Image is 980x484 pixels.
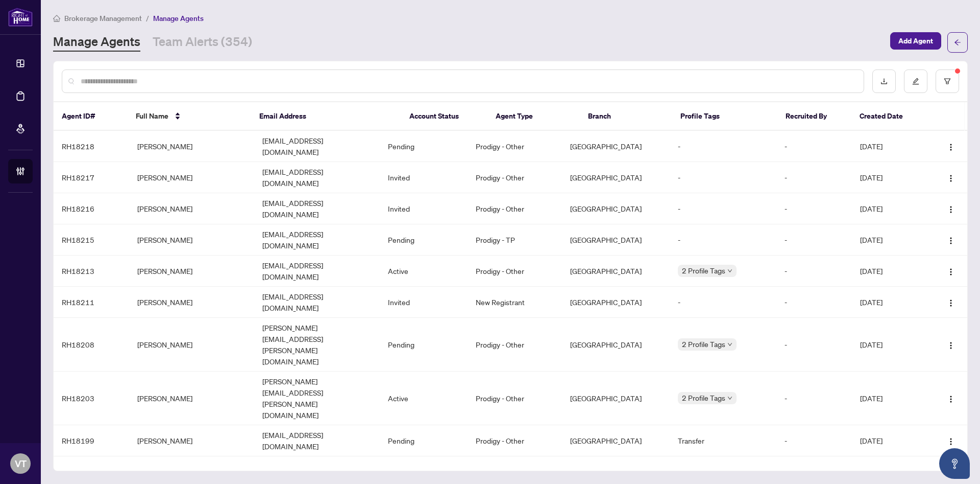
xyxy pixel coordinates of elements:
td: Transfer [670,425,776,456]
td: - [776,372,852,425]
span: down [727,268,732,273]
th: Email Address [251,102,401,131]
button: Logo [943,263,959,279]
span: VT [15,456,27,471]
td: - [776,162,852,193]
img: Logo [947,143,955,151]
td: [PERSON_NAME] [129,318,255,372]
span: Full Name [136,110,168,122]
td: [GEOGRAPHIC_DATA] [562,372,670,425]
th: Profile Tags [672,102,777,131]
button: Logo [943,294,959,310]
td: [DATE] [852,425,927,456]
td: - [776,318,852,372]
td: Active [380,256,468,287]
td: [PERSON_NAME][EMAIL_ADDRESS][PERSON_NAME][DOMAIN_NAME] [254,318,380,372]
td: [EMAIL_ADDRESS][DOMAIN_NAME] [254,256,380,287]
span: Brokerage Management [64,14,142,23]
span: arrow-left [954,39,961,46]
img: Logo [947,437,955,446]
img: Logo [947,341,955,350]
th: Recruited By [777,102,851,131]
th: Agent ID# [54,102,128,131]
span: 2 Profile Tags [682,392,725,404]
img: Logo [947,174,955,182]
td: Invited [380,287,468,318]
td: Invited [380,162,468,193]
td: [PERSON_NAME] [129,287,255,318]
td: [GEOGRAPHIC_DATA] [562,131,670,162]
img: Logo [947,268,955,276]
span: Manage Agents [153,14,204,23]
td: [GEOGRAPHIC_DATA] [562,256,670,287]
td: RH18213 [54,256,129,287]
button: Logo [943,232,959,248]
img: Logo [947,395,955,403]
td: [PERSON_NAME] [129,193,255,224]
td: Prodigy - Other [468,372,561,425]
td: [DATE] [852,162,927,193]
img: Logo [947,205,955,214]
td: - [670,193,776,224]
span: down [727,342,732,347]
td: Prodigy - TP [468,224,561,256]
span: Add Agent [898,33,933,49]
td: - [670,287,776,318]
th: Agent Type [487,102,580,131]
td: Prodigy - Other [468,193,561,224]
button: Logo [943,336,959,353]
td: [PERSON_NAME] [129,372,255,425]
td: Prodigy - Other [468,162,561,193]
button: Logo [943,432,959,449]
td: Active [380,372,468,425]
td: [DATE] [852,372,927,425]
td: [GEOGRAPHIC_DATA] [562,193,670,224]
td: Prodigy - Other [468,318,561,372]
span: 2 Profile Tags [682,338,725,350]
button: Logo [943,169,959,186]
td: Pending [380,224,468,256]
td: [EMAIL_ADDRESS][DOMAIN_NAME] [254,425,380,456]
td: RH18199 [54,425,129,456]
td: - [670,131,776,162]
td: - [670,162,776,193]
td: - [776,224,852,256]
button: Logo [943,138,959,154]
span: home [53,15,60,22]
td: [EMAIL_ADDRESS][DOMAIN_NAME] [254,193,380,224]
td: [DATE] [852,318,927,372]
td: [PERSON_NAME] [129,131,255,162]
td: RH18215 [54,224,129,256]
td: New Registrant [468,287,561,318]
td: Prodigy - Other [468,256,561,287]
td: Pending [380,425,468,456]
a: Team Alerts (354) [153,33,252,52]
td: - [776,425,852,456]
th: Account Status [401,102,487,131]
td: [DATE] [852,193,927,224]
td: - [776,287,852,318]
button: Open asap [939,448,970,479]
button: Add Agent [890,32,941,50]
td: [PERSON_NAME] [129,224,255,256]
td: [PERSON_NAME] [129,425,255,456]
span: edit [912,78,919,85]
span: download [880,78,888,85]
td: [GEOGRAPHIC_DATA] [562,425,670,456]
button: download [872,70,896,93]
td: RH18218 [54,131,129,162]
td: - [776,193,852,224]
td: [DATE] [852,224,927,256]
button: Logo [943,390,959,406]
td: [GEOGRAPHIC_DATA] [562,162,670,193]
li: / [146,12,149,24]
a: Manage Agents [53,33,140,52]
span: filter [944,78,951,85]
td: [DATE] [852,256,927,287]
td: Invited [380,193,468,224]
span: down [727,396,732,401]
td: [EMAIL_ADDRESS][DOMAIN_NAME] [254,224,380,256]
td: [GEOGRAPHIC_DATA] [562,224,670,256]
td: [PERSON_NAME] [129,162,255,193]
img: logo [8,8,33,27]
